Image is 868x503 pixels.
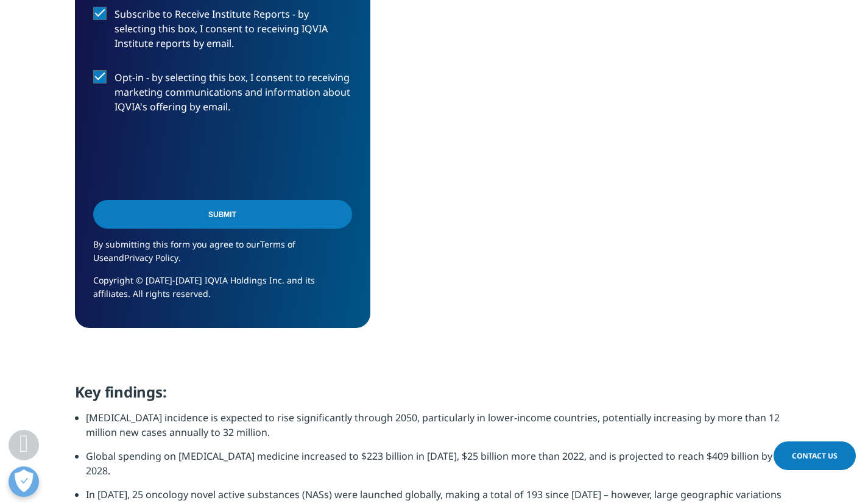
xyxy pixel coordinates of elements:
[75,383,794,410] h5: Key findings:
[93,238,352,274] p: By submitting this form you agree to our and .
[86,449,794,487] li: Global spending on [MEDICAL_DATA] medicine increased to $223 billion in [DATE], $25 billion more ...
[9,466,39,497] button: Open Preferences
[93,70,352,121] label: Opt-in - by selecting this box, I consent to receiving marketing communications and information a...
[774,441,856,470] a: Contact Us
[93,274,352,310] p: Copyright © [DATE]-[DATE] IQVIA Holdings Inc. and its affiliates. All rights reserved.
[792,451,838,461] span: Contact Us
[93,7,352,57] label: Subscribe to Receive Institute Reports - by selecting this box, I consent to receiving IQVIA Inst...
[124,252,178,263] a: Privacy Policy
[86,410,794,449] li: [MEDICAL_DATA] incidence is expected to rise significantly through 2050, particularly in lower-in...
[93,200,352,229] input: Submit
[93,134,278,181] iframe: reCAPTCHA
